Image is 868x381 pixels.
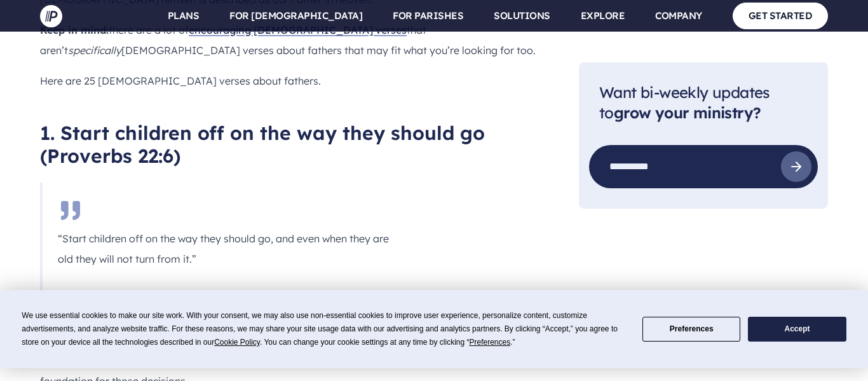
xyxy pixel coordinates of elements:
[470,338,511,347] span: Preferences
[748,317,846,342] button: Accept
[733,3,829,29] a: GET STARTED
[40,20,538,60] p: there are a lot of that aren’t [DEMOGRAPHIC_DATA] verses about fathers that may fit what you’re l...
[189,24,407,36] a: encouraging [DEMOGRAPHIC_DATA] verses
[614,104,761,123] strong: grow your ministry?
[642,317,740,342] button: Preferences
[22,309,627,349] div: We use essential cookies to make our site work. With your consent, we may also use non-essential ...
[40,71,538,91] p: Here are 25 [DEMOGRAPHIC_DATA] verses about fathers.
[214,338,260,347] span: Cookie Policy
[599,83,770,123] span: Want bi-weekly updates to
[40,24,109,36] b: Keep in mind:
[40,121,538,167] h2: 1. Start children off on the way they should go (Proverbs 22:6)
[68,44,121,57] i: specifically
[58,228,391,269] p: “Start children off on the way they should go, and even when they are old they will not turn from...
